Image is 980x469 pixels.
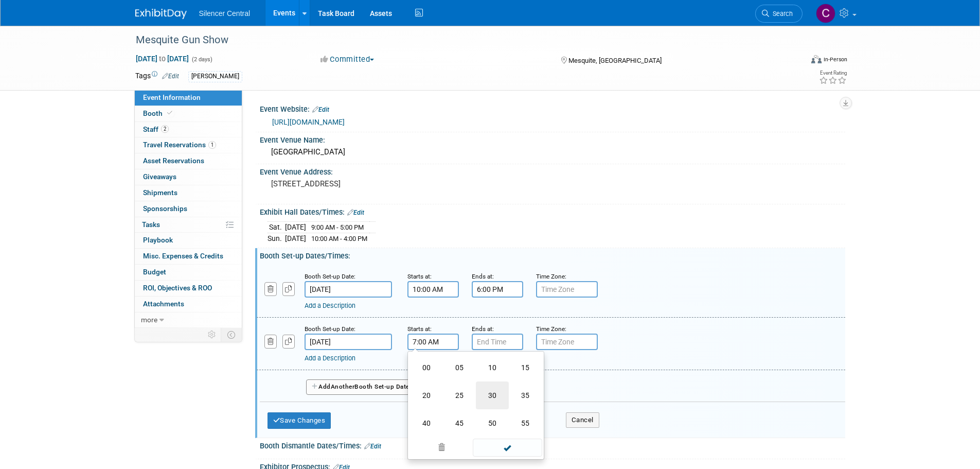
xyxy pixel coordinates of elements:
[410,381,443,409] td: 20
[135,281,242,296] a: ROI, Objectives & ROO
[162,73,179,80] a: Edit
[135,9,187,19] img: ExhibitDay
[443,409,476,437] td: 45
[135,122,242,137] a: Staff2
[509,409,542,437] td: 55
[305,302,355,309] a: Add a Description
[410,441,474,455] a: Clear selection
[536,273,566,280] small: Time Zone:
[188,71,242,82] div: [PERSON_NAME]
[260,132,845,145] div: Event Venue Name:
[142,220,160,229] span: Tasks
[566,412,599,428] button: Cancel
[305,354,355,362] a: Add a Description
[135,233,242,248] a: Playbook
[191,56,212,63] span: (2 days)
[536,281,598,298] input: Time Zone
[509,381,542,409] td: 35
[312,106,329,113] a: Edit
[268,144,838,160] div: [GEOGRAPHIC_DATA]
[268,222,285,233] td: Sat.
[135,249,242,264] a: Misc. Expenses & Credits
[135,217,242,233] a: Tasks
[742,54,848,69] div: Event Format
[143,236,173,244] span: Playbook
[811,55,822,63] img: Format-Inperson.png
[410,409,443,437] td: 40
[472,273,494,280] small: Ends at:
[143,252,223,260] span: Misc. Expenses & Credits
[305,273,355,280] small: Booth Set-up Date:
[143,300,184,308] span: Attachments
[755,5,803,23] a: Search
[823,56,847,63] div: In-Person
[143,125,169,133] span: Staff
[364,443,381,450] a: Edit
[135,201,242,217] a: Sponsorships
[317,54,378,65] button: Committed
[407,325,432,333] small: Starts at:
[305,325,355,333] small: Booth Set-up Date:
[472,441,543,456] a: Done
[568,57,662,64] span: Mesquite, [GEOGRAPHIC_DATA]
[476,409,509,437] td: 50
[143,109,174,117] span: Booth
[443,354,476,381] td: 05
[472,334,523,350] input: End Time
[135,153,242,169] a: Asset Reservations
[305,334,392,350] input: Date
[536,325,566,333] small: Time Zone:
[260,101,845,115] div: Event Website:
[769,10,793,18] span: Search
[167,110,172,116] i: Booth reservation complete
[143,284,212,292] span: ROI, Objectives & ROO
[143,93,201,101] span: Event Information
[143,157,204,165] span: Asset Reservations
[132,31,787,49] div: Mesquite Gun Show
[472,325,494,333] small: Ends at:
[305,281,392,298] input: Date
[208,141,216,149] span: 1
[272,118,345,126] a: [URL][DOMAIN_NAME]
[141,316,157,324] span: more
[509,354,542,381] td: 15
[285,233,306,244] td: [DATE]
[161,125,169,133] span: 2
[407,281,459,298] input: Start Time
[476,381,509,409] td: 30
[472,281,523,298] input: End Time
[203,328,221,341] td: Personalize Event Tab Strip
[268,412,331,429] button: Save Changes
[135,90,242,106] a: Event Information
[135,71,179,82] td: Tags
[268,233,285,244] td: Sun.
[816,4,835,23] img: Cade Cox
[347,209,364,216] a: Edit
[135,106,242,121] a: Booth
[143,204,187,213] span: Sponsorships
[476,354,509,381] td: 10
[135,54,189,63] span: [DATE] [DATE]
[819,71,847,76] div: Event Rating
[260,164,845,177] div: Event Venue Address:
[221,328,242,341] td: Toggle Event Tabs
[135,137,242,153] a: Travel Reservations1
[410,354,443,381] td: 00
[407,334,459,350] input: Start Time
[260,248,845,261] div: Booth Set-up Dates/Times:
[157,55,167,63] span: to
[285,222,306,233] td: [DATE]
[260,204,845,218] div: Exhibit Hall Dates/Times:
[143,172,176,181] span: Giveaways
[311,235,367,242] span: 10:00 AM - 4:00 PM
[199,9,251,18] span: Silencer Central
[135,297,242,312] a: Attachments
[331,383,355,390] span: Another
[135,312,242,328] a: more
[407,273,432,280] small: Starts at:
[143,188,177,197] span: Shipments
[311,223,364,231] span: 9:00 AM - 5:00 PM
[135,169,242,185] a: Giveaways
[443,381,476,409] td: 25
[135,265,242,280] a: Budget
